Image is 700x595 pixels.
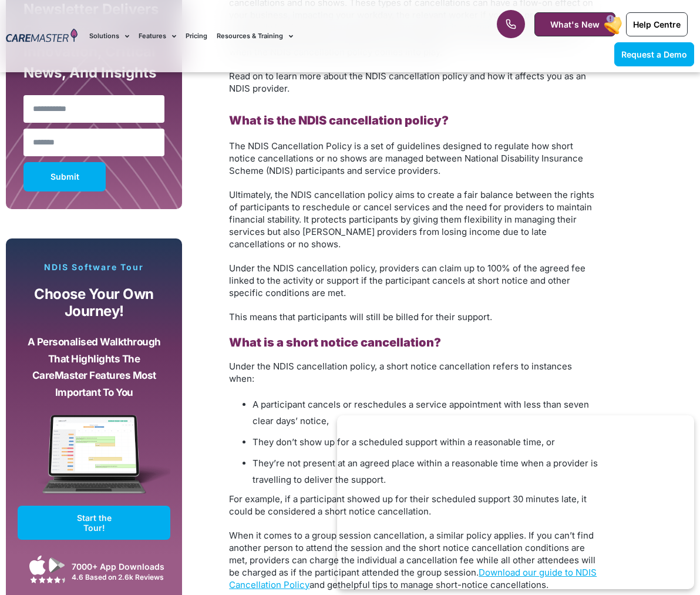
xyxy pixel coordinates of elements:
[26,286,161,320] p: Choose your own journey!
[18,506,170,540] a: Start the Tour!
[534,12,615,36] a: What's New
[229,189,594,250] span: Ultimately, the NDIS cancellation policy aims to create a fair balance between the rights of part...
[229,113,449,127] b: What is the NDIS cancellation policy?
[621,49,687,59] span: Request a Demo
[229,140,583,176] span: The NDIS Cancellation Policy is a set of guidelines designed to regulate how short notice cancell...
[49,556,65,574] img: Google Play App Icon
[26,334,161,401] p: A personalised walkthrough that highlights the CareMaster features most important to you
[633,19,681,29] span: Help Centre
[550,19,600,29] span: What's New
[229,567,597,590] a: Download our guide to NDIS Cancellation Policy
[337,415,694,589] iframe: Popup CTA
[30,576,65,583] img: Google Play Store App Review Stars
[18,262,170,273] p: NDIS Software Tour
[229,70,586,94] span: Read on to learn more about the NDIS cancellation policy and how it affects you as an NDIS provider.
[229,335,441,349] b: What is a short notice cancellation?
[72,573,165,581] div: 4.6 Based on 2.6k Reviews
[18,415,170,506] img: CareMaster Software Mockup on Screen
[253,399,589,426] span: A participant cancels or reschedules a service appointment with less than seven clear days’ notice,
[626,12,688,36] a: Help Centre
[51,174,79,180] span: Submit
[229,263,585,298] span: Under the NDIS cancellation policy, providers can claim up to 100% of the agreed fee linked to th...
[614,42,694,66] a: Request a Demo
[229,361,572,384] span: Under the NDIS cancellation policy, a short notice cancellation refers to instances when:
[229,311,492,322] span: This means that participants will still be billed for their support.
[23,162,106,191] button: Submit
[253,458,598,485] span: They’re not present at an agreed place within a reasonable time when a provider is travelling to ...
[89,16,129,56] a: Solutions
[89,16,446,56] nav: Menu
[186,16,207,56] a: Pricing
[72,513,116,533] span: Start the Tour!
[229,493,587,517] span: For example, if a participant showed up for their scheduled support 30 minutes late, it could be ...
[217,16,293,56] a: Resources & Training
[6,28,78,44] img: CareMaster Logo
[72,560,165,573] div: 7000+ App Downloads
[253,436,555,448] span: They don’t show up for a scheduled support within a reasonable time, or
[229,529,599,591] p: helpful tips to manage short-notice cancellations.
[229,530,597,590] span: When it comes to a group session cancellation, a similar policy applies. If you can’t find anothe...
[29,555,46,575] img: Apple App Store Icon
[139,16,176,56] a: Features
